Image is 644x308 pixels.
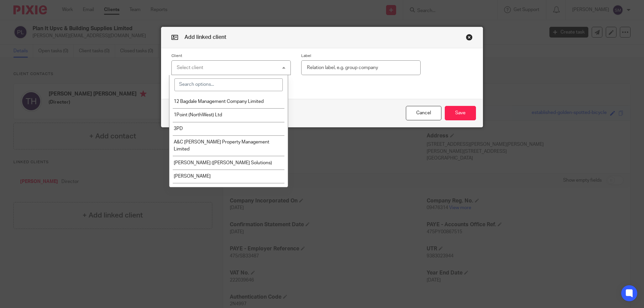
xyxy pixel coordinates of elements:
[174,113,222,117] span: 1Point (NorthWest) Ltd
[301,60,421,75] input: Relation label, e.g. group company
[177,65,203,70] div: Select client
[174,99,264,104] span: 12 Bagdale Management Company Limited
[174,140,269,151] span: A&C [PERSON_NAME] Property Management Limited
[445,106,476,120] button: Save
[406,106,441,120] button: Cancel
[301,53,421,59] label: Label
[174,161,272,165] span: [PERSON_NAME] ([PERSON_NAME] Solutions)
[174,174,211,179] span: [PERSON_NAME]
[174,126,183,131] span: 3PD
[184,35,226,40] span: Add linked client
[171,53,291,59] label: Client
[174,78,283,91] input: Search options...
